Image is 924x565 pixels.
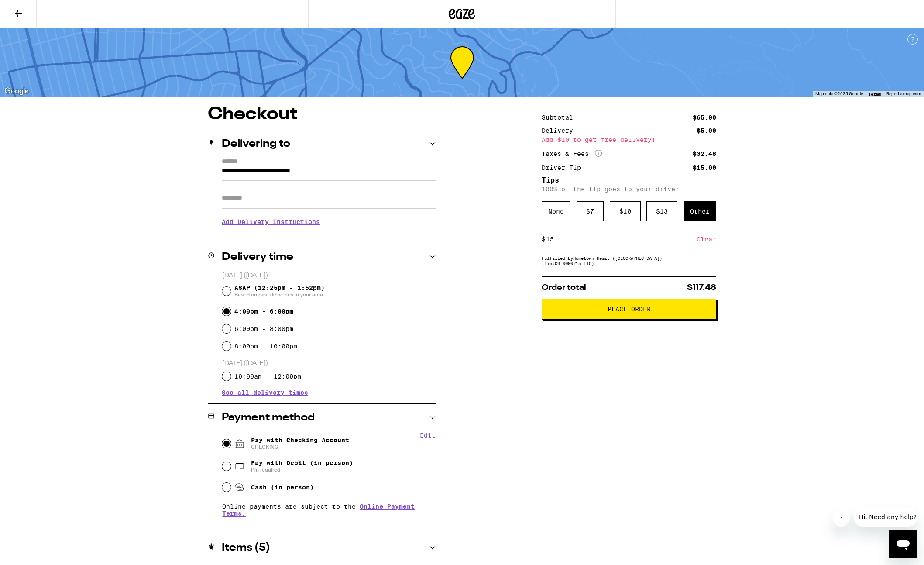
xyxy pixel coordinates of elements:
[833,509,850,527] iframe: Close message
[234,325,293,332] label: 6:00pm - 8:00pm
[251,466,353,473] span: Pin required
[251,437,349,451] span: Pay with Checking Account
[815,91,863,96] span: Map data ©2025 Google
[854,507,917,527] iframe: Message from company
[697,230,716,249] div: Clear
[234,343,297,350] label: 8:00pm - 10:00pm
[234,284,325,298] span: ASAP (12:25pm - 1:52pm)
[684,201,716,221] div: Other
[542,284,586,292] span: Order total
[222,139,290,149] h2: Delivering to
[234,373,301,380] label: 10:00am - 12:00pm
[222,503,436,517] p: Online payments are subject to the
[542,186,716,193] p: 100% of the tip goes to your driver
[2,86,31,97] img: Google
[542,137,716,143] div: Add $10 to get free delivery!
[222,232,436,239] p: We'll contact you at [PHONE_NUMBER] when we arrive
[222,543,270,553] h2: Items ( 5 )
[542,201,570,221] div: None
[693,151,716,157] div: $32.48
[610,201,641,221] div: $ 10
[222,359,436,368] p: [DATE] ([DATE])
[234,308,293,315] label: 4:00pm - 6:00pm
[251,444,349,451] span: CHECKING
[420,432,436,439] button: Edit
[693,165,716,171] div: $15.00
[608,306,651,312] span: Place Order
[542,230,546,249] div: $
[222,212,436,232] h3: Add Delivery Instructions
[251,484,314,491] span: Cash (in person)
[542,165,587,171] div: Driver Tip
[208,106,436,123] h1: Checkout
[868,91,881,96] a: Terms
[542,127,579,134] div: Delivery
[222,413,315,423] h2: Payment method
[2,86,31,97] a: Open this area in Google Maps (opens a new window)
[234,291,325,298] span: Based on past deliveries in your area
[886,91,921,96] a: Report a map error
[542,150,602,158] div: Taxes & Fees
[222,272,436,280] p: [DATE] ([DATE])
[542,114,579,121] div: Subtotal
[687,284,716,292] span: $117.48
[222,389,308,396] button: See all delivery times
[222,252,293,262] h2: Delivery time
[646,201,677,221] div: $ 13
[542,255,716,266] div: Fulfilled by Hometown Heart ([GEOGRAPHIC_DATA]) (Lic# C9-0000215-LIC )
[546,235,697,243] input: 0
[222,503,415,517] a: Online Payment Terms.
[251,459,353,466] span: Pay with Debit (in person)
[577,201,604,221] div: $ 7
[542,299,716,320] button: Place Order
[697,127,716,134] div: $5.00
[542,177,716,184] h5: Tips
[693,114,716,121] div: $65.00
[889,530,917,558] iframe: Button to launch messaging window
